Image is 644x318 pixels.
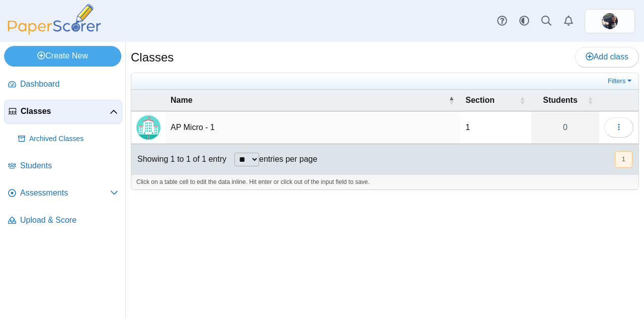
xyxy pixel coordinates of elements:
h1: Classes [131,49,174,66]
span: Name [171,96,193,104]
span: Dashboard [20,79,118,90]
span: Students : Activate to sort [587,90,593,111]
a: 0 [531,111,599,144]
span: Section : Activate to sort [519,90,525,111]
nav: pagination [614,151,632,168]
a: Archived Classes [14,127,122,151]
span: Upload & Score [20,215,118,226]
img: PaperScorer [4,4,105,35]
a: Add class [575,47,639,67]
span: Archived Classes [29,134,118,144]
td: AP Micro - 1 [166,111,460,144]
a: Upload & Score [4,209,122,233]
img: ps.UbxoEbGB7O8jyuZL [602,13,618,29]
span: Add class [586,52,628,61]
a: Assessments [4,181,122,206]
span: Section [465,96,495,104]
a: ps.UbxoEbGB7O8jyuZL [585,9,635,33]
a: Classes [4,100,122,124]
span: Students [20,160,118,171]
span: Max Newill [602,13,618,29]
a: Students [4,154,122,178]
a: Alerts [557,10,580,32]
img: Locally created class [136,115,160,140]
td: 1 [460,111,531,144]
span: Students [543,96,577,104]
span: Assessments [20,187,110,199]
button: 1 [615,151,632,168]
span: Name : Activate to invert sorting [448,90,454,111]
a: Dashboard [4,73,122,97]
a: Filters [605,76,636,86]
a: Create New [4,46,121,66]
div: Showing 1 to 1 of 1 entry [131,144,226,174]
div: Click on a table cell to edit the data inline. Hit enter or click out of the input field to save. [131,174,638,189]
label: entries per page [259,155,317,163]
span: Classes [21,106,110,117]
a: PaperScorer [4,28,105,36]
